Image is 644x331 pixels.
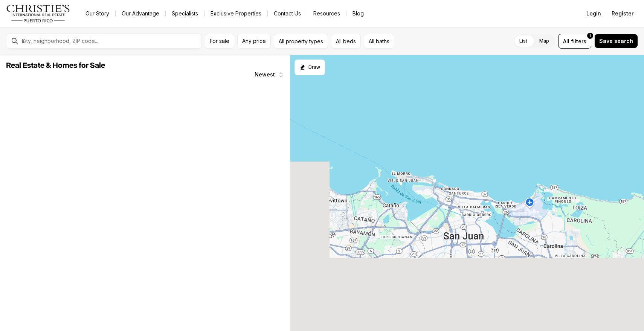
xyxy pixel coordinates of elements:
img: logo [6,5,70,23]
span: filters [571,37,586,45]
button: Start drawing [295,59,325,75]
a: Our Advantage [116,8,165,19]
a: Blog [346,8,370,19]
button: Newest [250,67,288,82]
span: For sale [210,38,229,44]
span: All [563,37,569,45]
button: Register [607,6,638,21]
span: 1 [589,33,591,39]
span: Login [586,11,601,17]
button: Any price [237,34,271,49]
span: Save search [599,38,633,44]
label: List [513,34,533,48]
span: Any price [242,38,266,44]
button: Login [582,6,606,21]
span: Newest [255,72,275,78]
span: Register [612,11,633,17]
button: All property types [274,34,328,49]
button: All baths [364,34,394,49]
a: Specialists [166,8,204,19]
span: Real Estate & Homes for Sale [6,62,105,69]
label: Map [533,34,555,48]
a: Resources [307,8,346,19]
button: Contact Us [268,8,307,19]
button: For sale [205,34,234,49]
a: Exclusive Properties [204,8,267,19]
button: All beds [331,34,361,49]
button: Allfilters1 [558,34,591,49]
a: Our Story [79,8,115,19]
button: Save search [594,34,638,48]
